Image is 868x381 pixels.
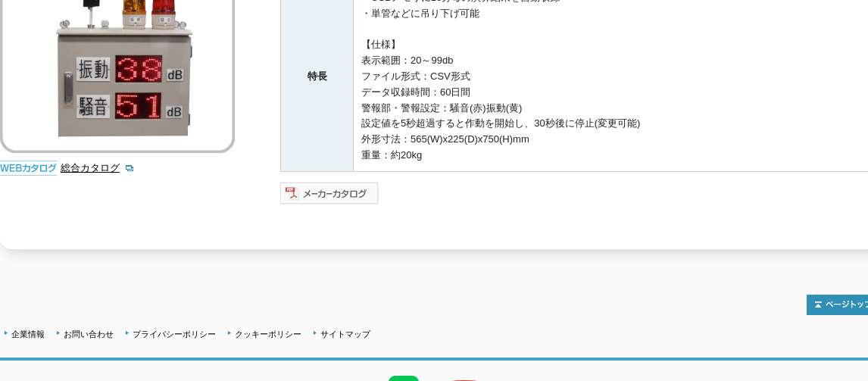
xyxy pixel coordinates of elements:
a: 企業情報 [11,329,45,339]
a: お問い合わせ [64,329,114,339]
img: メーカーカタログ [280,181,379,205]
a: クッキーポリシー [235,329,301,339]
a: メーカーカタログ [280,191,379,202]
a: サイトマップ [320,329,370,339]
a: プライバシーポリシー [133,329,216,339]
a: 総合カタログ [61,162,135,173]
